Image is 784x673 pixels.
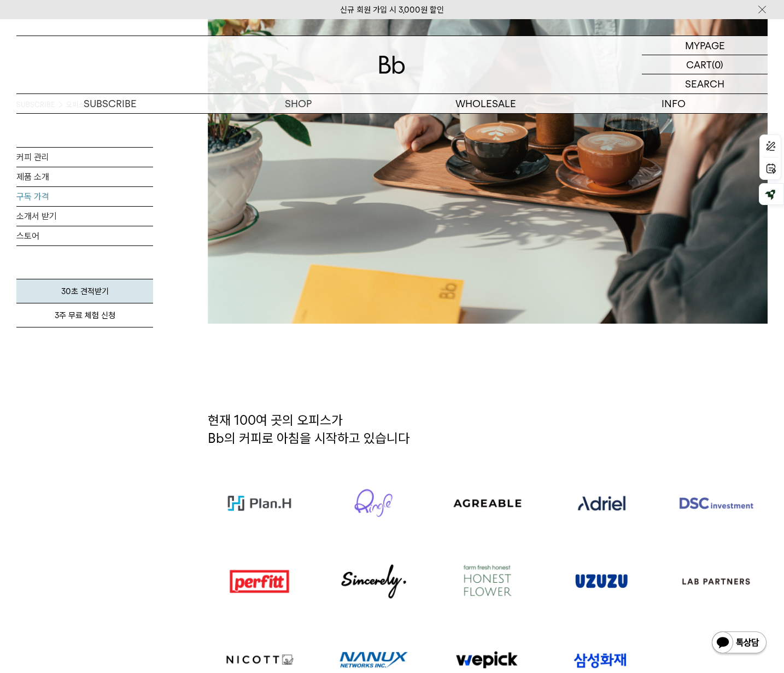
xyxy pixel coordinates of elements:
[711,630,768,657] img: 카카오톡 채널 1:1 채팅 버튼
[686,55,712,74] p: CART
[450,483,526,524] img: 로고
[564,561,640,601] img: 로고
[16,167,153,186] a: 제품 소개
[685,36,725,55] p: MYPAGE
[450,562,526,601] img: 로고
[336,483,412,523] img: 로고
[16,279,153,303] a: 30초 견적받기
[379,56,405,74] img: 로고
[221,562,297,601] img: 로고
[16,187,153,206] a: 구독 가격
[16,148,153,167] a: 커피 관리
[392,94,580,113] p: WHOLESALE
[16,226,153,245] a: 스토어
[642,55,768,74] a: CART (0)
[204,94,393,113] a: SHOP
[16,207,153,226] a: 소개서 받기
[336,562,412,601] img: 로고
[16,94,204,113] a: SUBSCRIBE
[678,561,754,601] img: 로고
[208,411,768,464] h2: 현재 100여 곳의 오피스가 Bb의 커피로 아침을 시작하고 있습니다
[642,36,768,55] a: MYPAGE
[678,483,754,523] img: 로고
[340,5,444,15] a: 신규 회원 가입 시 3,000원 할인
[221,483,297,523] img: 로고
[685,74,724,93] p: SEARCH
[580,94,768,113] p: INFO
[16,303,153,327] a: 3주 무료 체험 신청
[564,483,640,523] img: 로고
[712,55,723,74] p: (0)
